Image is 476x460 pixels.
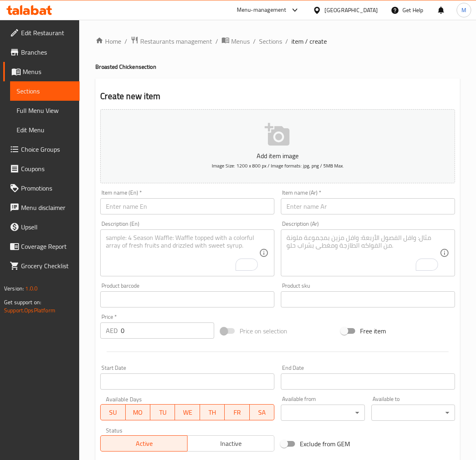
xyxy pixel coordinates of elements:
a: Menus [221,36,250,47]
div: ​ [371,405,455,421]
span: WE [178,407,196,418]
button: WE [175,404,200,420]
span: Sections [17,86,73,96]
span: SA [253,407,271,418]
li: / [285,36,288,46]
a: Choice Groups [3,140,80,159]
a: Home [95,36,121,46]
textarea: To enrich screen reader interactions, please activate Accessibility in Grammarly extension settings [106,234,259,272]
span: Exclude from GEM [300,439,350,449]
button: Add item imageImage Size: 1200 x 800 px / Image formats: jpg, png / 5MB Max. [100,109,455,183]
nav: breadcrumb [95,36,460,47]
a: Promotions [3,178,80,198]
a: Sections [10,81,80,101]
a: Sections [259,36,282,46]
p: Add item image [113,151,442,161]
h2: Create new item [100,90,455,102]
span: TU [154,407,172,418]
a: Menu disclaimer [3,198,80,217]
span: Get support on: [4,297,41,307]
span: Menus [23,67,73,76]
a: Full Menu View [10,101,80,120]
span: TH [203,407,221,418]
button: SU [100,404,125,420]
button: TH [200,404,225,420]
span: M [461,6,466,15]
span: Branches [21,47,73,57]
span: MO [129,407,147,418]
div: Menu-management [237,5,286,15]
a: Edit Menu [10,120,80,140]
span: Coupons [21,164,73,174]
span: Price on selection [240,326,287,336]
span: Grocery Checklist [21,261,73,271]
span: Promotions [21,183,73,193]
h4: Broasted Chicken section [95,63,460,71]
div: [GEOGRAPHIC_DATA] [324,6,378,15]
a: Grocery Checklist [3,256,80,276]
span: Edit Restaurant [21,28,73,38]
span: Restaurants management [140,36,212,46]
textarea: To enrich screen reader interactions, please activate Accessibility in Grammarly extension settings [286,234,440,272]
input: Please enter product sku [281,291,455,307]
li: / [253,36,256,46]
span: SU [104,407,122,418]
div: ​ [281,405,364,421]
span: Full Menu View [17,106,73,115]
button: TU [150,404,175,420]
span: Coverage Report [21,242,73,251]
a: Coverage Report [3,237,80,256]
input: Please enter price [121,322,214,339]
button: SA [250,404,274,420]
span: item / create [291,36,327,46]
input: Enter name En [100,198,274,214]
a: Branches [3,42,80,62]
span: Menu disclaimer [21,203,73,212]
span: Inactive [191,438,271,449]
span: Free item [360,326,386,336]
span: Menus [231,36,250,46]
input: Please enter product barcode [100,291,274,307]
a: Coupons [3,159,80,178]
a: Restaurants management [131,36,212,47]
span: Image Size: 1200 x 800 px / Image formats: jpg, png / 5MB Max. [212,161,344,170]
li: / [124,36,127,46]
input: Enter name Ar [281,198,455,214]
li: / [215,36,218,46]
span: 1.0.0 [25,283,38,294]
span: Active [104,438,184,449]
span: Upsell [21,222,73,232]
span: Version: [4,283,24,294]
button: Active [100,435,187,452]
a: Edit Restaurant [3,23,80,42]
a: Support.OpsPlatform [4,305,55,316]
button: MO [126,404,150,420]
button: FR [225,404,249,420]
span: Edit Menu [17,125,73,135]
button: Inactive [187,435,274,452]
span: FR [228,407,246,418]
a: Menus [3,62,80,81]
p: AED [106,326,118,335]
a: Upsell [3,217,80,237]
span: Choice Groups [21,144,73,154]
